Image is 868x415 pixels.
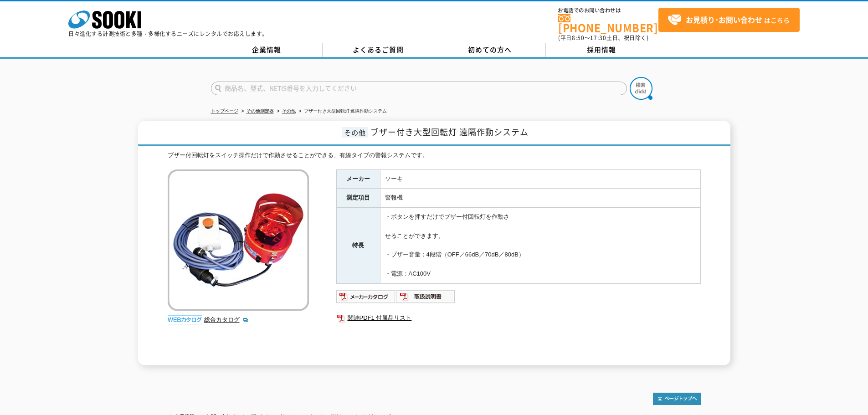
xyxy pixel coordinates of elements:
[380,189,700,208] td: 警報機
[396,295,456,302] a: 取扱説明書
[546,43,657,57] a: 採用情報
[590,34,606,42] span: 17:30
[558,14,658,33] a: [PHONE_NUMBER]
[336,169,380,189] th: メーカー
[211,108,238,113] a: トップページ
[396,289,456,304] img: 取扱説明書
[558,34,648,42] span: (平日 ～ 土日、祝日除く)
[323,43,434,57] a: よくあるご質問
[572,34,585,42] span: 8:50
[380,208,700,284] td: ・ボタンを押すだけでブザー付回転灯を作動さ せることができます。 ・ブザー音量：4段階（OFF／66dB／70dB／80dB） ・電源：AC100V
[668,13,790,27] span: はこちら
[336,189,380,208] th: 測定項目
[336,312,701,324] a: 関連PDF1 付属品リスト
[686,14,762,25] strong: お見積り･お問い合わせ
[168,315,202,324] img: webカタログ
[336,295,396,302] a: メーカーカタログ
[658,8,800,32] a: お見積り･お問い合わせはこちら
[211,43,323,57] a: 企業情報
[282,108,296,113] a: その他
[370,126,529,138] span: ブザー付き大型回転灯 遠隔作動システム
[380,169,700,189] td: ソーキ
[204,316,249,323] a: 総合カタログ
[336,208,380,284] th: 特長
[434,43,546,57] a: 初めての方へ
[247,108,274,113] a: その他測定器
[297,107,387,116] li: ブザー付き大型回転灯 遠隔作動システム
[168,151,701,160] div: ブザー付回転灯をスイッチ操作だけで作動させることができる、有線タイプの警報システムです。
[630,77,652,100] img: btn_search.png
[468,45,512,55] span: 初めての方へ
[168,169,309,311] img: ブザー付き大型回転灯 遠隔作動システム
[342,127,368,138] span: その他
[336,289,396,304] img: メーカーカタログ
[653,393,701,405] img: トップページへ
[211,82,627,95] input: 商品名、型式、NETIS番号を入力してください
[68,31,268,36] p: 日々進化する計測技術と多種・多様化するニーズにレンタルでお応えします。
[558,8,658,13] span: お電話でのお問い合わせは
